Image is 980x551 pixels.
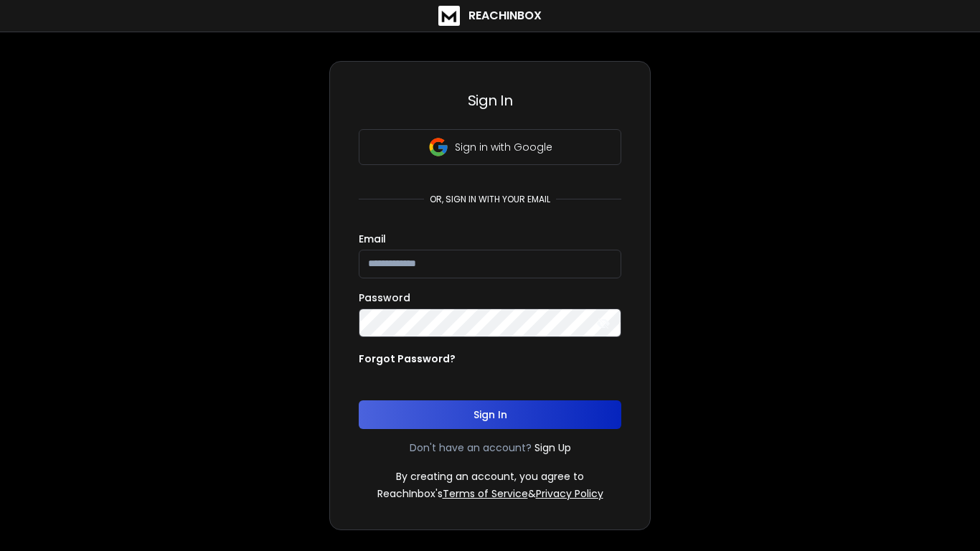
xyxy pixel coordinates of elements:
a: Terms of Service [443,486,528,501]
p: Forgot Password? [359,352,456,366]
p: or, sign in with your email [424,194,556,205]
label: Password [359,293,410,303]
p: ReachInbox's & [377,486,603,501]
label: Email [359,234,386,244]
button: Sign In [359,400,621,429]
button: Sign in with Google [359,129,621,165]
img: logo [438,6,460,26]
h3: Sign In [359,90,621,110]
a: Privacy Policy [536,486,603,501]
p: By creating an account, you agree to [396,469,584,484]
h1: ReachInbox [468,7,542,24]
a: Sign Up [534,441,571,455]
a: ReachInbox [438,6,542,26]
p: Sign in with Google [455,140,552,154]
p: Don't have an account? [410,441,532,455]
